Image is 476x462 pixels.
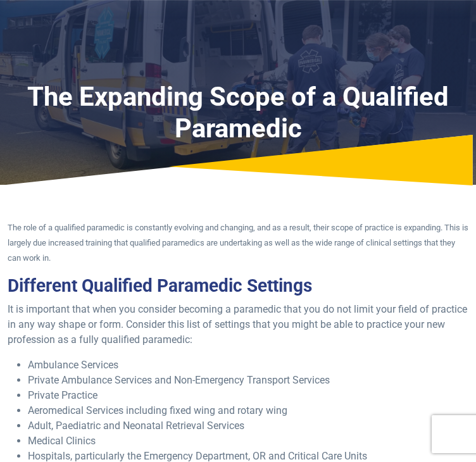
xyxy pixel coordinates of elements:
li: Private Practice [28,388,468,403]
span: The role of a qualified paramedic is constantly evolving and changing, and as a result, their sco... [8,223,468,263]
li: Medical Clinics [28,434,468,449]
p: It is important that when you consider becoming a paramedic that you do not limit your field of p... [8,302,468,347]
li: Ambulance Services [28,358,468,373]
h2: Different Qualified Paramedic Settings [8,275,468,297]
li: Private Ambulance Services and Non-Emergency Transport Services [28,373,468,388]
li: Aeromedical Services including fixed wing and rotary wing [28,403,468,418]
h1: The Expanding Scope of a Qualified Paramedic [8,81,468,144]
li: Adult, Paediatric and Neonatal Retrieval Services [28,418,468,434]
